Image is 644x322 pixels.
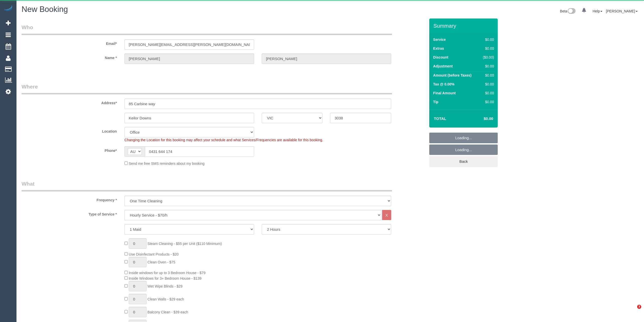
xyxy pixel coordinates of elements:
input: First Name* [124,53,254,64]
img: Automaid Logo [3,5,13,12]
a: Beta [560,9,576,13]
label: Final Amount [433,91,456,96]
span: Send me free SMS reminders about my booking [129,162,205,166]
div: $0.00 [480,99,494,104]
span: Inside Windows for 3+ Bedroom House - $139 [129,276,202,280]
span: Changing the Location for this booking may affect your schedule and what Services/Frequencies are... [124,138,323,142]
label: Frequency * [18,196,121,203]
label: Tip [433,99,438,104]
a: Help [593,9,602,13]
div: $0.00 [480,73,494,78]
span: Clean Walls - $29 each [148,297,184,301]
input: Phone* [145,146,254,157]
span: New Booking [22,5,68,14]
label: Name * [18,53,121,60]
legend: Who [22,24,392,35]
span: Wet Wipe Blinds - $29 [148,284,183,288]
h3: Summary [433,23,495,29]
input: Post Code* [330,113,391,123]
label: Location [18,127,121,134]
div: $0.00 [480,82,494,87]
label: Discount [433,55,448,60]
strong: Total [434,116,446,121]
a: [PERSON_NAME] [606,9,638,13]
legend: Where [22,83,392,94]
div: ($0.00) [480,55,494,60]
legend: What [22,180,392,191]
label: Extras [433,46,444,51]
span: 3 [637,305,641,309]
iframe: Intercom live chat [627,305,639,317]
label: Amount (before Taxes) [433,73,471,78]
span: Balcony Clean - $39 each [148,310,188,314]
div: $0.00 [480,64,494,69]
div: $0.00 [480,91,494,96]
input: Email* [124,39,254,50]
input: Suburb* [124,113,254,123]
div: $0.00 [480,46,494,51]
label: Service [433,37,446,42]
label: Email* [18,39,121,46]
label: Type of Service * [18,210,121,217]
span: Steam Cleaning - $55 per Unit ($110 Minimum) [148,242,222,246]
img: New interface [567,8,576,15]
span: Use Disinfectant Products - $20 [129,252,179,256]
div: $0.00 [480,37,494,42]
span: Clean Oven - $75 [148,260,175,264]
label: Adjustment [433,64,453,69]
label: Tax @ 0.00% [433,82,454,87]
span: Inside windows for up to 3 Bedroom House - $79 [129,271,206,275]
h4: $0.00 [469,117,493,121]
label: Address* [18,99,121,105]
input: Last Name* [262,53,391,64]
label: Phone* [18,146,121,153]
a: Back [429,156,498,167]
